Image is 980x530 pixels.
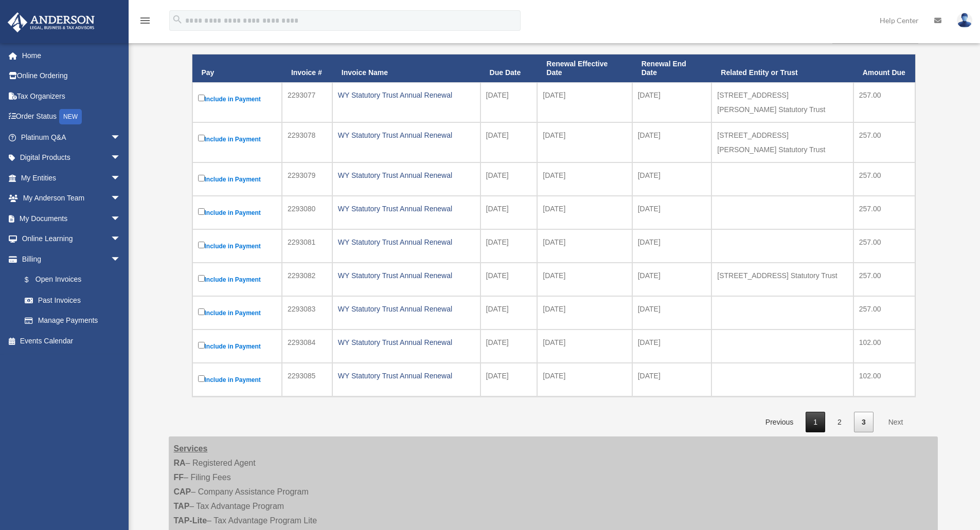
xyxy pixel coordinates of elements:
td: [DATE] [480,162,538,196]
td: 257.00 [853,162,915,196]
th: Related Entity or Trust: activate to sort column ascending [711,54,853,82]
label: Include in Payment [198,240,276,252]
a: Manage Payments [14,310,131,331]
label: Include in Payment [198,373,276,386]
td: 2293080 [282,196,332,229]
i: menu [139,14,151,27]
strong: Services [174,444,208,453]
td: [DATE] [537,330,632,363]
td: [DATE] [537,296,632,330]
td: [DATE] [480,196,538,229]
td: 257.00 [853,296,915,330]
td: 257.00 [853,263,915,296]
a: Platinum Q&Aarrow_drop_down [7,127,136,148]
div: WY Statutory Trust Annual Renewal [338,235,475,249]
input: Include in Payment [198,95,205,101]
td: [DATE] [632,296,712,330]
label: Include in Payment [198,340,276,353]
input: Include in Payment [198,342,205,349]
th: Invoice Name: activate to sort column ascending [332,54,480,82]
input: Include in Payment [198,135,205,141]
span: arrow_drop_down [111,208,131,229]
td: [DATE] [632,363,712,396]
a: Online Learningarrow_drop_down [7,229,136,249]
div: WY Statutory Trust Annual Renewal [338,335,475,350]
label: Include in Payment [198,206,276,219]
div: WY Statutory Trust Annual Renewal [338,268,475,283]
td: 2293077 [282,82,332,122]
div: WY Statutory Trust Annual Renewal [338,302,475,316]
td: [DATE] [632,263,712,296]
td: [STREET_ADDRESS][PERSON_NAME] Statutory Trust [711,82,853,122]
a: menu [139,18,151,27]
a: Past Invoices [14,290,131,310]
label: Include in Payment [198,273,276,286]
td: [DATE] [480,296,538,330]
a: Events Calendar [7,331,136,351]
th: Renewal End Date: activate to sort column ascending [632,54,712,82]
a: 1 [806,412,825,433]
label: Include in Payment [198,173,276,186]
td: 257.00 [853,82,915,122]
td: [DATE] [537,263,632,296]
td: [DATE] [537,229,632,263]
span: arrow_drop_down [111,249,131,270]
label: Include in Payment [198,306,276,319]
a: Digital Productsarrow_drop_down [7,148,136,168]
th: Due Date: activate to sort column ascending [480,54,538,82]
td: 2293083 [282,296,332,330]
a: Home [7,45,136,66]
strong: TAP-Lite [174,516,207,525]
div: WY Statutory Trust Annual Renewal [338,168,475,182]
td: [DATE] [537,363,632,396]
strong: RA [174,459,186,467]
td: [DATE] [480,263,538,296]
td: 257.00 [853,122,915,162]
span: arrow_drop_down [111,148,131,169]
td: [DATE] [632,330,712,363]
span: arrow_drop_down [111,127,131,148]
th: Pay: activate to sort column descending [192,54,282,82]
input: Include in Payment [198,275,205,282]
td: [STREET_ADDRESS][PERSON_NAME] Statutory Trust [711,122,853,162]
span: arrow_drop_down [111,168,131,189]
td: 102.00 [853,330,915,363]
a: Online Ordering [7,66,136,86]
a: Order StatusNEW [7,106,136,127]
td: [DATE] [480,363,538,396]
label: Include in Payment [198,133,276,145]
span: arrow_drop_down [111,229,131,250]
td: 257.00 [853,229,915,263]
td: [DATE] [480,229,538,263]
a: $Open Invoices [14,269,126,290]
th: Invoice #: activate to sort column ascending [282,54,332,82]
div: WY Statutory Trust Annual Renewal [338,369,475,383]
td: 2293085 [282,363,332,396]
td: [DATE] [537,122,632,162]
div: WY Statutory Trust Annual Renewal [338,202,475,216]
a: Previous [758,412,801,433]
td: [DATE] [537,162,632,196]
a: My Entitiesarrow_drop_down [7,168,136,188]
th: Amount Due: activate to sort column ascending [853,54,915,82]
i: search [172,14,183,25]
td: [DATE] [632,122,712,162]
input: Include in Payment [198,308,205,315]
td: [DATE] [632,196,712,229]
td: [STREET_ADDRESS] Statutory Trust [711,263,853,296]
td: 2293079 [282,162,332,196]
div: NEW [59,109,82,124]
td: [DATE] [480,82,538,122]
td: [DATE] [632,82,712,122]
td: [DATE] [632,162,712,196]
span: $ [30,273,35,286]
div: WY Statutory Trust Annual Renewal [338,128,475,142]
td: 2293081 [282,229,332,263]
td: [DATE] [537,196,632,229]
input: Include in Payment [198,242,205,248]
img: Anderson Advisors Platinum Portal [5,12,98,32]
input: Include in Payment [198,375,205,382]
strong: CAP [174,487,191,496]
a: Billingarrow_drop_down [7,249,131,269]
a: 3 [854,412,874,433]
